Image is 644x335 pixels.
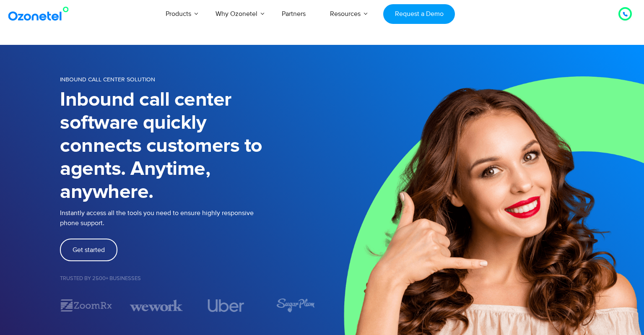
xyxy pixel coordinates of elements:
span: INBOUND CALL CENTER SOLUTION [60,76,155,83]
div: 5 / 7 [269,298,322,313]
a: Get started [60,239,117,261]
p: Instantly access all the tools you need to ensure highly responsive phone support. [60,208,322,228]
div: 4 / 7 [200,299,252,312]
img: sugarplum [276,298,315,313]
span: Get started [73,247,105,253]
img: zoomrx [60,298,113,313]
a: Request a Demo [383,4,455,24]
img: wework [130,298,182,313]
h1: Inbound call center software quickly connects customers to agents. Anytime, anywhere. [60,88,322,204]
div: 3 / 7 [130,298,182,313]
img: uber [208,299,244,312]
div: 2 / 7 [60,298,113,313]
div: Image Carousel [60,298,322,313]
h5: Trusted by 2500+ Businesses [60,276,322,281]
